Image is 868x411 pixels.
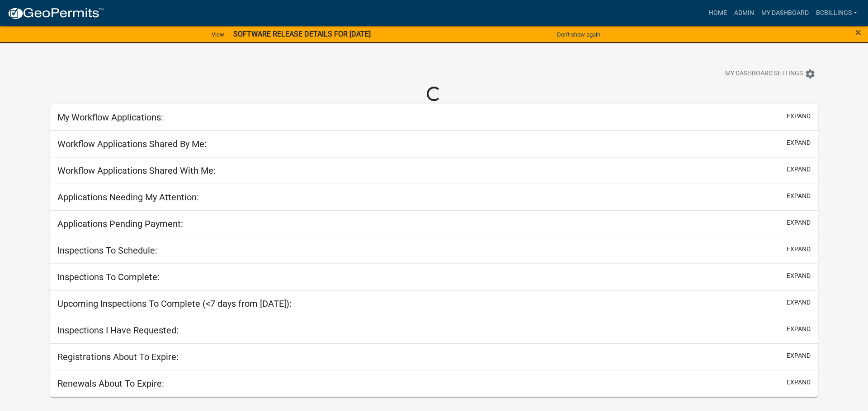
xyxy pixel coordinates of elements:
[57,351,179,362] h5: Registrations About To Expire:
[787,191,811,201] button: expand
[787,378,811,387] button: expand
[855,27,861,38] button: Close
[233,30,371,38] strong: SOFTWARE RELEASE DETAILS FOR [DATE]
[57,245,157,256] h5: Inspections To Schedule:
[787,351,811,360] button: expand
[57,298,292,309] h5: Upcoming Inspections To Complete (<7 days from [DATE]):
[855,26,861,39] span: ×
[787,298,811,307] button: expand
[787,324,811,334] button: expand
[787,138,811,148] button: expand
[208,27,228,42] a: View
[57,272,160,282] h5: Inspections To Complete:
[731,5,758,22] a: Admin
[758,5,812,22] a: My Dashboard
[57,218,183,229] h5: Applications Pending Payment:
[805,69,816,79] i: settings
[57,192,199,203] h5: Applications Needing My Attention:
[57,378,164,389] h5: Renewals About To Expire:
[718,65,823,83] button: My Dashboard Settingssettings
[57,165,216,176] h5: Workflow Applications Shared With Me:
[57,139,207,149] h5: Workflow Applications Shared By Me:
[705,5,731,22] a: Home
[787,245,811,254] button: expand
[725,69,803,79] span: My Dashboard Settings
[812,5,861,22] a: Bcbillings
[57,325,179,336] h5: Inspections I Have Requested:
[787,218,811,227] button: expand
[787,111,811,121] button: expand
[787,165,811,174] button: expand
[553,27,604,42] button: Don't show again
[57,112,163,123] h5: My Workflow Applications:
[787,271,811,281] button: expand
